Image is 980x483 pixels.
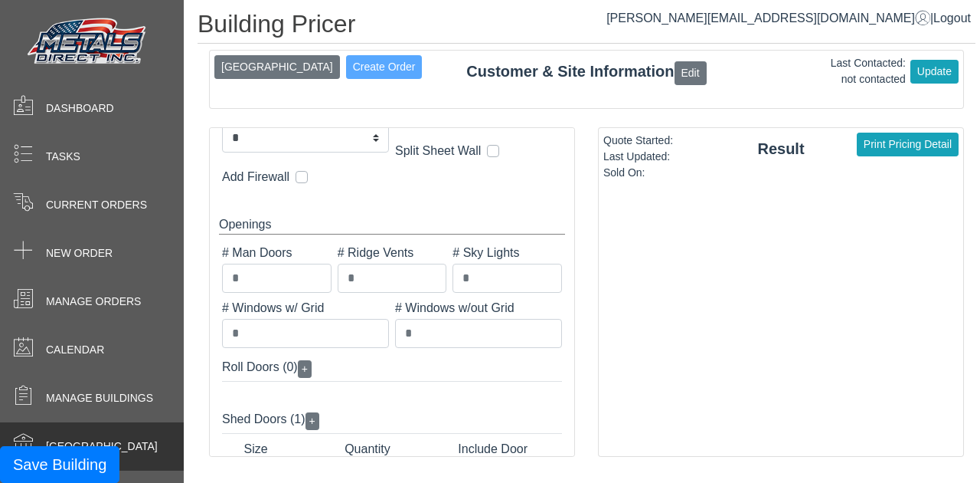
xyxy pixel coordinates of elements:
span: [GEOGRAPHIC_DATA] [46,439,158,455]
span: Manage Orders [46,294,141,310]
div: Shed Doors (1) [222,406,562,434]
label: # Windows w/out Grid [395,299,562,317]
label: Include Door [446,440,541,458]
label: # Sky Lights [452,244,562,262]
img: Metals Direct Inc Logo [23,14,153,71]
button: Print Pricing Detail [857,133,959,156]
button: + [298,360,312,378]
span: Current Orders [46,197,147,213]
button: [GEOGRAPHIC_DATA] [214,55,340,79]
span: Manage Buildings [46,390,153,406]
div: Customer & Site Information [210,60,963,84]
label: Add Firewall [222,168,289,186]
label: Split Sheet Wall [395,142,481,160]
div: Openings [219,215,565,235]
button: Create Order [346,55,423,79]
label: # Windows w/ Grid [222,299,389,317]
span: Tasks [46,149,80,165]
button: Update [910,60,959,84]
div: Result [599,137,963,160]
label: # Man Doors [222,244,332,262]
label: Size [243,440,338,458]
div: Last Updated: [603,149,673,165]
label: Quantity [345,440,439,458]
span: Logout [933,11,971,25]
label: # Ridge Vents [338,244,447,262]
span: Calendar [46,342,104,358]
span: Dashboard [46,100,114,117]
h1: Building Pricer [198,9,975,44]
div: Sold On: [603,165,673,181]
span: New Order [46,245,113,261]
button: Edit [675,61,707,85]
div: | [606,9,971,28]
div: Last Contacted: not contacted [831,55,906,87]
a: [PERSON_NAME][EMAIL_ADDRESS][DOMAIN_NAME] [606,11,930,25]
div: Quote Started: [603,133,673,149]
div: Roll Doors (0) [222,354,562,382]
button: + [305,412,319,430]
